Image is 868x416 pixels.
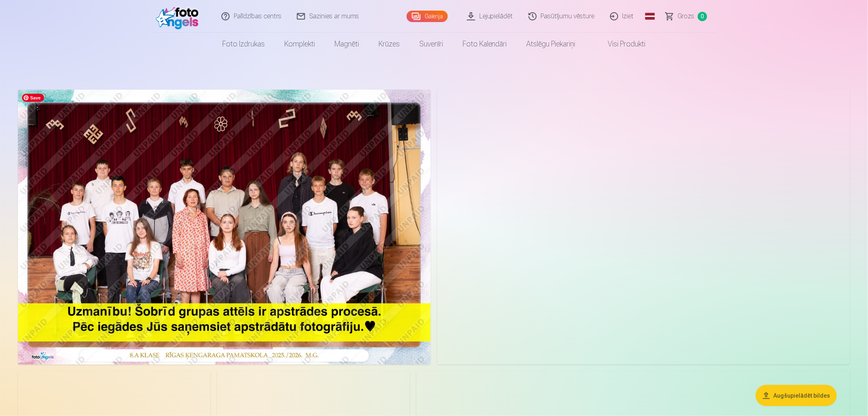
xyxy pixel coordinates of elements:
img: /fa1 [156,3,203,29]
a: Foto kalendāri [453,33,517,55]
a: Krūzes [369,33,410,55]
span: 0 [698,12,707,21]
a: Foto izdrukas [213,33,275,55]
a: Magnēti [325,33,369,55]
a: Visi produkti [585,33,655,55]
button: Augšupielādēt bildes [756,385,837,406]
span: Save [22,94,44,102]
a: Atslēgu piekariņi [517,33,585,55]
a: Komplekti [275,33,325,55]
a: Suvenīri [410,33,453,55]
span: Grozs [678,11,695,21]
a: Galerija [407,11,448,22]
